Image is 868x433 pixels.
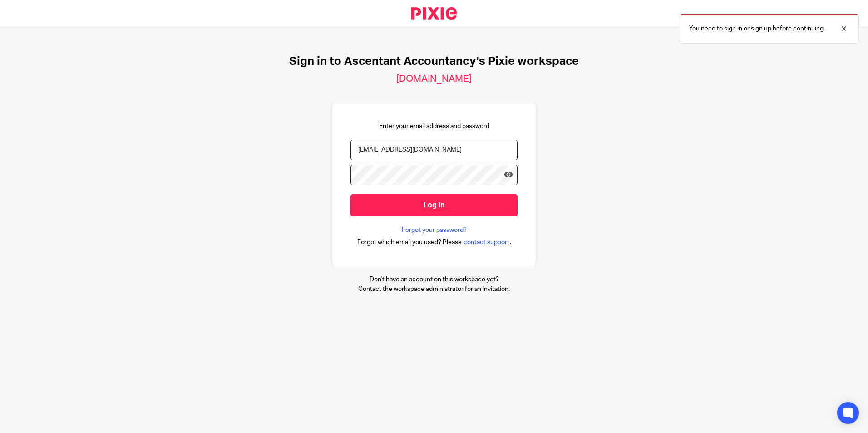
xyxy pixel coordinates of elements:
input: Log in [350,194,518,216]
span: Forgot which email you used? Please [357,238,462,247]
p: Enter your email address and password [379,122,489,131]
span: contact support [464,238,509,247]
h1: Sign in to Ascentant Accountancy's Pixie workspace [289,54,579,69]
p: You need to sign in or sign up before continuing. [689,24,825,33]
div: . [357,237,511,247]
p: Don't have an account on this workspace yet? [358,275,510,284]
a: Forgot your password? [402,226,467,235]
input: name@example.com [350,140,518,160]
p: Contact the workspace administrator for an invitation. [358,285,510,294]
h2: [DOMAIN_NAME] [396,73,472,85]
